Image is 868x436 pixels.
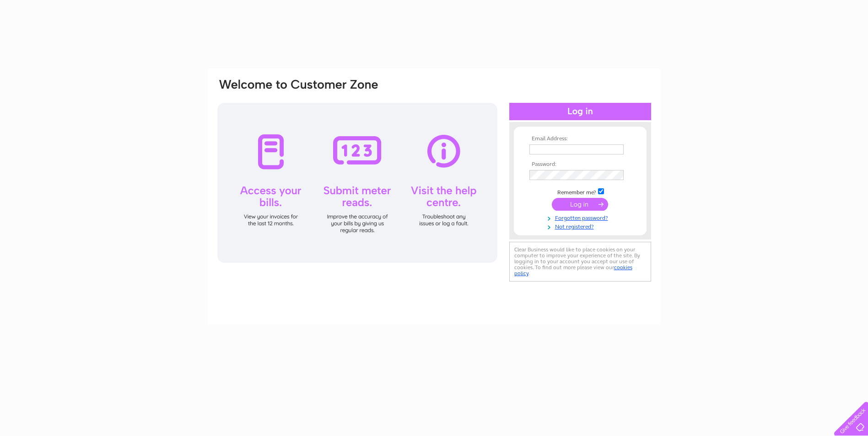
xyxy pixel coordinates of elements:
[529,222,633,230] a: Not registered?
[527,136,633,142] th: Email Address:
[514,264,632,276] a: cookies policy
[529,213,633,222] a: Forgotten password?
[527,161,633,168] th: Password:
[509,242,651,282] div: Clear Business would like to place cookies on your computer to improve your experience of the sit...
[552,198,608,211] input: Submit
[527,187,633,196] td: Remember me?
